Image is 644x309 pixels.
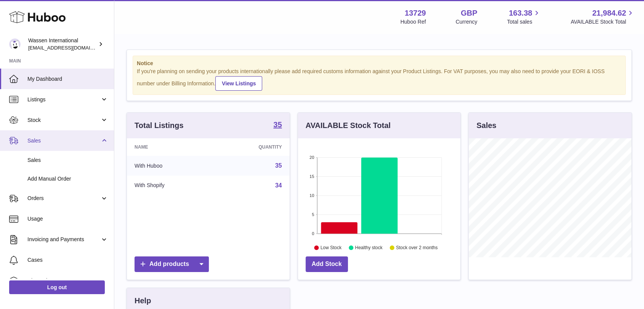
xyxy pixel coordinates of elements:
a: 163.38 Total sales [507,8,541,26]
span: Stock [27,117,100,124]
a: 34 [275,182,282,189]
div: Wassen International [28,37,97,51]
a: Log out [9,280,105,294]
span: 163.38 [509,8,532,18]
span: Invoicing and Payments [27,236,100,243]
text: 20 [309,155,314,160]
text: Healthy stock [355,245,383,250]
div: Huboo Ref [400,18,426,26]
span: Cases [27,256,108,264]
span: Sales [27,157,108,164]
span: AVAILABLE Stock Total [570,18,635,26]
img: internationalsupplychain@wassen.com [9,38,21,50]
span: 21,984.62 [592,8,626,18]
text: Stock over 2 months [396,245,437,250]
span: My Dashboard [27,75,108,83]
strong: GBP [461,8,477,18]
td: With Huboo [127,156,215,176]
td: With Shopify [127,176,215,195]
span: Sales [27,137,100,144]
a: View Listings [215,76,262,91]
th: Name [127,138,215,156]
span: Channels [27,277,108,284]
span: [EMAIL_ADDRESS][DOMAIN_NAME] [28,45,112,51]
a: 35 [275,162,282,169]
span: Total sales [507,18,541,26]
text: 15 [309,174,314,179]
th: Quantity [215,138,290,156]
h3: Help [135,296,151,306]
text: Low Stock [320,245,342,250]
strong: Notice [137,60,622,67]
a: Add Stock [306,256,348,272]
span: Usage [27,215,108,223]
text: 5 [312,212,314,217]
strong: 35 [273,121,282,128]
h3: AVAILABLE Stock Total [306,120,391,131]
h3: Sales [476,120,496,131]
strong: 13729 [405,8,426,18]
span: Orders [27,195,100,202]
a: 21,984.62 AVAILABLE Stock Total [570,8,635,26]
text: 10 [309,193,314,198]
a: 35 [273,121,282,130]
div: Currency [456,18,477,26]
text: 0 [312,231,314,236]
span: Listings [27,96,100,103]
a: Add products [135,256,209,272]
h3: Total Listings [135,120,184,131]
div: If you're planning on sending your products internationally please add required customs informati... [137,68,622,91]
span: Add Manual Order [27,175,108,183]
